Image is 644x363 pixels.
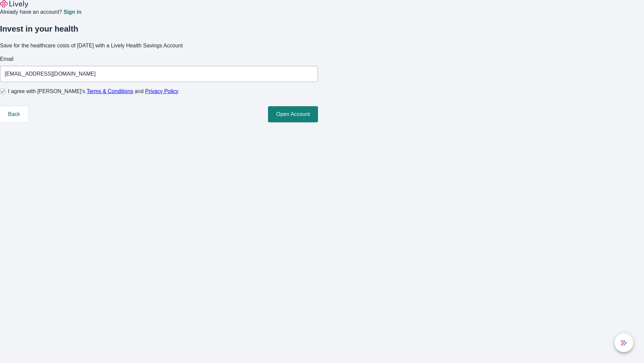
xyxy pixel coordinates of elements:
svg: Lively AI Assistant [621,339,627,346]
button: chat [614,333,633,352]
a: Privacy Policy [145,88,179,94]
a: Terms & Conditions [87,88,133,94]
a: Sign in [63,9,81,15]
span: I agree with [PERSON_NAME]’s and [8,87,178,95]
button: Open Account [268,106,318,122]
